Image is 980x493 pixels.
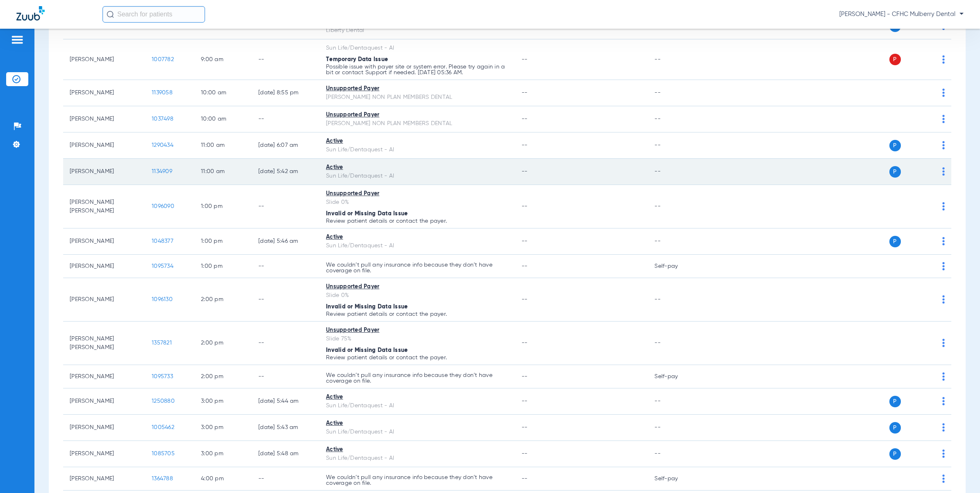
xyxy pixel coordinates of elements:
td: 1:00 PM [194,228,252,255]
div: Slide 75% [326,335,508,343]
span: 1096130 [152,297,173,302]
td: [DATE] 5:43 AM [252,415,319,441]
div: Unsupported Payer [326,283,508,291]
span: -- [522,169,528,174]
img: group-dot-blue.svg [942,372,945,381]
td: [PERSON_NAME] [63,39,145,80]
div: Sun Life/Dentaquest - AI [326,146,508,154]
td: Self-pay [648,467,703,491]
td: [DATE] 5:46 AM [252,228,319,255]
span: Invalid or Missing Data Issue [326,304,408,310]
span: 1037498 [152,116,173,122]
img: group-dot-blue.svg [942,339,945,347]
td: -- [648,388,703,415]
img: Search Icon [107,11,114,18]
td: [DATE] 5:48 AM [252,441,319,467]
div: Active [326,445,508,454]
span: [PERSON_NAME] - CFHC Mulberry Dental [839,10,964,18]
td: -- [648,441,703,467]
span: 1357821 [152,340,172,346]
img: group-dot-blue.svg [942,167,945,176]
td: 10:00 AM [194,106,252,132]
td: [PERSON_NAME] [63,388,145,415]
span: 1290434 [152,142,173,148]
div: [PERSON_NAME] NON PLAN MEMBERS DENTAL [326,119,508,128]
img: group-dot-blue.svg [942,89,945,97]
td: 10:00 AM [194,80,252,106]
td: [PERSON_NAME] [63,228,145,255]
td: 9:00 AM [194,39,252,80]
div: Slide 0% [326,291,508,300]
span: -- [522,297,528,302]
span: -- [522,263,528,269]
td: [PERSON_NAME] [PERSON_NAME] [63,185,145,228]
td: [PERSON_NAME] [PERSON_NAME] [63,322,145,365]
img: group-dot-blue.svg [942,55,945,64]
td: -- [648,39,703,80]
span: -- [522,57,528,62]
img: group-dot-blue.svg [942,262,945,270]
div: Slide 0% [326,198,508,207]
input: Search for patients [103,6,205,23]
div: Active [326,137,508,146]
span: 1007782 [152,57,174,62]
span: -- [522,425,528,430]
td: 3:00 PM [194,388,252,415]
td: -- [252,278,319,322]
p: We couldn’t pull any insurance info because they don’t have coverage on file. [326,372,508,384]
span: 1139058 [152,90,173,96]
span: -- [522,340,528,346]
td: 3:00 PM [194,441,252,467]
td: Self-pay [648,365,703,388]
td: -- [648,228,703,255]
p: We couldn’t pull any insurance info because they don’t have coverage on file. [326,262,508,274]
img: group-dot-blue.svg [942,141,945,149]
td: 11:00 AM [194,132,252,159]
span: P [889,166,901,178]
span: 1095733 [152,374,173,379]
span: -- [522,203,528,209]
span: P [889,140,901,151]
td: [PERSON_NAME] [63,80,145,106]
span: 1095734 [152,263,173,269]
td: -- [252,185,319,228]
td: [PERSON_NAME] [63,106,145,132]
img: group-dot-blue.svg [942,295,945,304]
span: -- [522,398,528,404]
td: 2:00 PM [194,278,252,322]
td: 1:00 PM [194,255,252,278]
td: [PERSON_NAME] [63,132,145,159]
span: 1048377 [152,238,173,244]
img: hamburger-icon [11,35,24,45]
img: group-dot-blue.svg [942,202,945,210]
span: P [889,236,901,247]
div: Sun Life/Dentaquest - AI [326,402,508,410]
td: -- [648,80,703,106]
div: Active [326,393,508,402]
span: P [889,448,901,460]
td: -- [252,39,319,80]
td: 2:00 PM [194,322,252,365]
td: [PERSON_NAME] [63,255,145,278]
span: 1005462 [152,425,174,430]
span: P [889,422,901,434]
img: group-dot-blue.svg [942,423,945,431]
span: -- [522,142,528,148]
img: Zuub Logo [16,6,45,21]
img: group-dot-blue.svg [942,450,945,458]
img: group-dot-blue.svg [942,237,945,245]
td: [PERSON_NAME] [63,441,145,467]
td: [DATE] 5:42 AM [252,159,319,185]
img: group-dot-blue.svg [942,115,945,123]
td: [PERSON_NAME] [63,159,145,185]
div: Sun Life/Dentaquest - AI [326,454,508,463]
span: 1250880 [152,398,175,404]
td: [PERSON_NAME] [63,365,145,388]
div: Active [326,163,508,172]
div: Sun Life/Dentaquest - AI [326,242,508,250]
td: 1:00 PM [194,185,252,228]
p: Possible issue with payer site or system error. Please try again in a bit or contact Support if n... [326,64,508,75]
td: [PERSON_NAME] [63,278,145,322]
td: 4:00 PM [194,467,252,491]
td: -- [648,278,703,322]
